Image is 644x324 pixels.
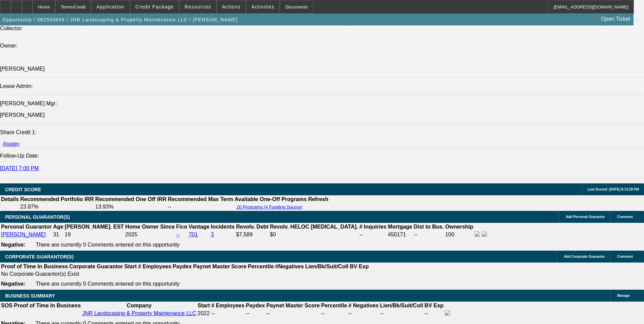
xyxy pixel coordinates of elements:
[217,0,246,13] button: Actions
[414,224,444,230] b: Dist to Bus.
[234,196,307,203] th: Available One-Off Programs
[53,224,63,230] b: Age
[197,310,210,317] td: 2022
[91,0,129,13] button: Application
[167,203,234,210] td: --
[20,203,94,210] td: 23.87%
[617,294,630,298] span: Manage
[82,310,196,316] a: JNR Landscaping & Property Maintenance LLC
[388,231,413,238] td: 450171
[138,264,171,269] b: # Employees
[566,215,605,219] span: Add Personal Guarantor
[130,0,179,13] button: Credit Package
[222,4,241,10] span: Actions
[350,264,369,269] b: BV Exp
[53,231,63,238] td: 31
[445,310,450,316] img: facebook-icon.png
[65,224,124,230] b: [PERSON_NAME]. EST
[236,231,269,238] td: $7,589
[424,310,444,317] td: --
[245,310,265,317] td: --
[1,271,372,277] td: No Corporate Guarantor(s) Exist
[185,4,211,10] span: Resources
[305,264,348,269] b: Lien/Bk/Suit/Coll
[96,4,124,10] span: Application
[1,302,13,309] th: SOS
[1,224,52,230] b: Personal Guarantor
[5,187,41,192] span: CREDIT SCORE
[1,263,68,270] th: Proof of Time In Business
[236,224,269,230] b: Revolv. Debt
[125,232,137,237] span: 2025
[424,303,443,308] b: BV Exp
[1,232,46,237] a: [PERSON_NAME]
[266,310,319,317] div: --
[388,224,412,230] b: Mortgage
[124,264,136,269] b: Start
[211,310,215,316] span: --
[348,310,379,317] div: --
[189,224,209,230] b: Vantage
[270,224,358,230] b: Revolv. HELOC [MEDICAL_DATA].
[270,231,358,238] td: $0
[95,203,167,210] td: 13.93%
[248,264,274,269] b: Percentile
[36,242,180,248] span: There are currently 0 Comments entered on this opportunity
[180,0,216,13] button: Resources
[5,293,55,299] span: BUSINESS SUMMARY
[564,255,605,258] span: Add Corporate Guarantor
[173,264,192,269] b: Paydex
[20,196,94,203] th: Recommended Portfolio IRR
[5,214,70,220] span: PERSONAL GUARANTOR(S)
[1,281,25,287] b: Negative:
[380,303,423,308] b: Lien/Bk/Suit/Coll
[36,281,180,287] span: There are currently 0 Comments entered on this opportunity
[348,303,379,308] b: # Negatives
[1,242,25,248] b: Negative:
[617,215,633,219] span: Comment
[475,231,480,237] img: facebook-icon.png
[189,232,198,237] a: 701
[321,310,347,317] div: --
[246,0,280,13] button: Activities
[359,224,386,230] b: # Inquiries
[176,224,187,230] b: Fico
[252,4,275,10] span: Activities
[3,17,238,22] span: Opportunity / 082500649 / JNR Landscaping & Property Maintenance LLC / [PERSON_NAME]
[587,187,639,191] span: Last Scored: [DATE] 8:13:28 PM
[211,232,214,237] a: 3
[176,232,180,237] a: --
[3,141,19,147] a: Assign
[14,302,81,309] th: Proof of Time In Business
[1,196,19,203] th: Details
[308,196,329,203] th: Refresh
[617,255,633,258] span: Comment
[167,196,234,203] th: Recommended Max Term
[321,303,347,308] b: Percentile
[275,264,304,269] b: #Negatives
[211,303,245,308] b: # Employees
[380,310,423,317] td: --
[135,4,174,10] span: Credit Package
[125,224,175,230] b: Home Owner Since
[65,231,124,238] td: 19
[445,224,473,230] b: Ownership
[69,264,123,269] b: Corporate Guarantor
[5,254,74,259] span: CORPORATE GUARANTOR(S)
[193,264,246,269] b: Paynet Master Score
[359,231,387,238] td: --
[211,224,235,230] b: Incidents
[266,303,319,308] b: Paynet Master Score
[445,231,474,238] td: 100
[246,303,265,308] b: Paydex
[235,204,305,210] button: 20 Programs (4 Funding Source)
[95,196,167,203] th: Recommended One Off IRR
[198,303,210,308] b: Start
[127,303,152,308] b: Company
[413,231,444,238] td: --
[599,13,633,25] a: Open Ticket
[482,231,487,237] img: linkedin-icon.png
